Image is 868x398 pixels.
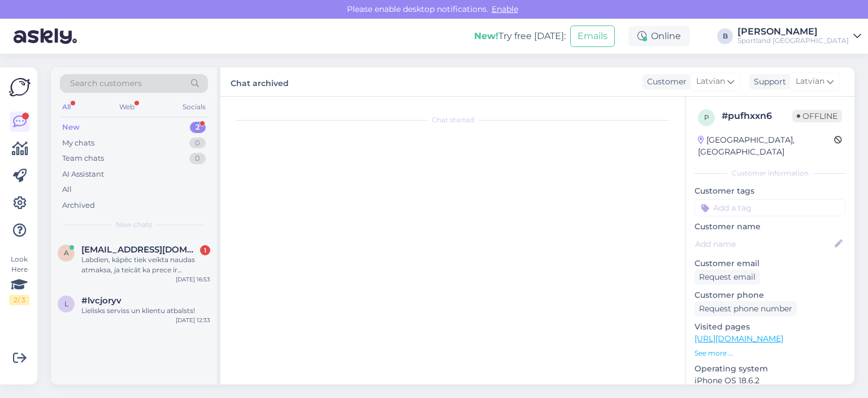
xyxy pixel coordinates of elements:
[696,75,725,88] span: Latvian
[695,258,845,269] p: Customer email
[62,200,95,211] div: Archived
[176,275,210,284] div: [DATE] 16:53
[695,333,783,344] a: [URL][DOMAIN_NAME]
[9,76,31,98] img: Askly Logo
[189,153,206,164] div: 0
[474,31,498,41] b: New!
[695,168,845,178] div: Customer information
[60,100,73,114] div: All
[749,76,786,88] div: Support
[64,249,69,257] span: a
[695,289,845,301] p: Customer phone
[200,245,210,255] div: 1
[698,134,834,158] div: [GEOGRAPHIC_DATA], [GEOGRAPHIC_DATA]
[62,153,104,164] div: Team chats
[737,36,849,45] div: Sportland [GEOGRAPHIC_DATA]
[232,115,674,125] div: Chat started
[628,26,690,46] div: Online
[117,100,137,114] div: Web
[62,184,72,195] div: All
[695,238,832,250] input: Add name
[81,245,199,255] span: annij.ivanovska@gmail.com
[695,199,845,216] input: Add a tag
[737,27,849,36] div: [PERSON_NAME]
[704,113,709,122] span: p
[695,348,845,358] p: See more ...
[62,169,104,180] div: AI Assistant
[792,110,842,122] span: Offline
[231,74,289,89] label: Chat archived
[796,75,824,88] span: Latvian
[695,321,845,333] p: Visited pages
[62,138,94,149] div: My chats
[9,254,29,305] div: Look Here
[474,29,566,43] div: Try free [DATE]:
[695,221,845,233] p: Customer name
[116,220,152,230] span: New chats
[190,122,206,133] div: 2
[189,138,206,149] div: 0
[695,375,845,387] p: iPhone OS 18.6.2
[717,28,733,44] div: B
[695,301,797,316] div: Request phone number
[695,363,845,375] p: Operating system
[180,100,208,114] div: Socials
[695,185,845,197] p: Customer tags
[62,122,80,133] div: New
[176,316,210,324] div: [DATE] 12:33
[64,299,68,308] span: l
[488,4,522,14] span: Enable
[643,76,687,88] div: Customer
[722,109,792,123] div: # pufhxxn6
[70,78,142,89] span: Search customers
[737,27,861,45] a: [PERSON_NAME]Sportland [GEOGRAPHIC_DATA]
[695,269,760,285] div: Request email
[570,25,615,47] button: Emails
[81,296,121,306] span: #lvcjoryv
[9,295,29,305] div: 2 / 3
[81,255,210,275] div: Labdien, kāpēc tiek veikta naudas atmaksa, ja teicāt ka prece ir pieejama??
[81,306,210,316] div: Lielisks serviss un klientu atbalsts!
